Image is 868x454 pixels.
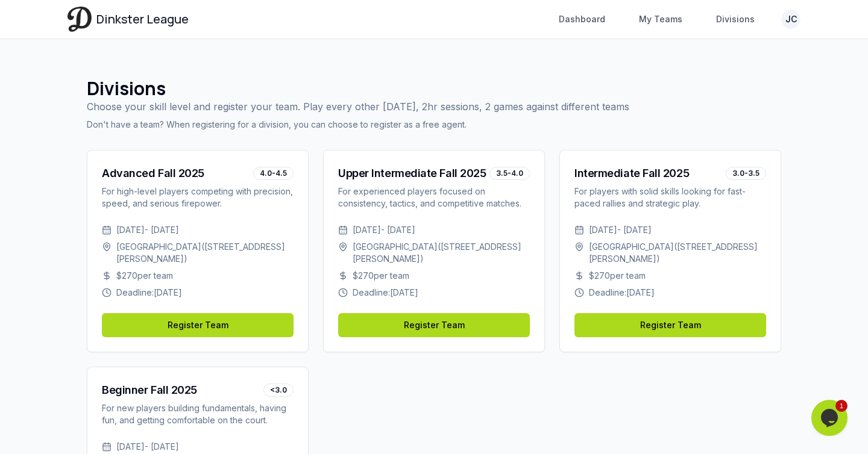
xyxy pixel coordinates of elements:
span: [DATE] - [DATE] [353,224,415,236]
div: For experienced players focused on consistency, tactics, and competitive matches. [338,185,530,210]
span: Deadline: [DATE] [589,287,655,299]
span: Dinkster League [96,11,189,28]
span: Deadline: [DATE] [353,287,418,299]
a: Dinkster League [68,7,189,31]
p: Don't have a team? When registering for a division, you can choose to register as a free agent. [87,119,629,131]
span: [GEOGRAPHIC_DATA] ( [STREET_ADDRESS][PERSON_NAME] ) [589,241,766,265]
div: For high-level players competing with precision, speed, and serious firepower. [102,185,294,210]
h1: Divisions [87,78,629,99]
span: [GEOGRAPHIC_DATA] ( [STREET_ADDRESS][PERSON_NAME] ) [116,241,294,265]
div: 3.0-3.5 [726,167,766,180]
span: $ 270 per team [116,270,173,282]
div: Intermediate Fall 2025 [574,165,689,182]
a: My Teams [632,8,690,30]
span: [GEOGRAPHIC_DATA] ( [STREET_ADDRESS][PERSON_NAME] ) [353,241,530,265]
span: [DATE] - [DATE] [116,224,179,236]
span: Deadline: [DATE] [116,287,182,299]
img: Dinkster [68,7,92,31]
a: Dashboard [552,8,612,30]
div: Beginner Fall 2025 [102,382,197,399]
iframe: chat widget [811,400,850,436]
button: JC [781,10,800,29]
div: For new players building fundamentals, having fun, and getting comfortable on the court. [102,402,294,426]
a: Register Team [102,313,294,337]
div: Upper Intermediate Fall 2025 [338,165,486,182]
div: 3.5-4.0 [489,167,530,180]
div: For players with solid skills looking for fast-paced rallies and strategic play. [574,185,766,210]
a: Divisions [709,8,762,30]
span: [DATE] - [DATE] [589,224,652,236]
span: $ 270 per team [353,270,409,282]
p: Choose your skill level and register your team. Play every other [DATE], 2hr sessions, 2 games ag... [87,99,629,114]
span: [DATE] - [DATE] [116,441,179,453]
a: Register Team [574,313,766,337]
div: 4.0-4.5 [253,167,294,180]
div: Advanced Fall 2025 [102,165,204,182]
div: <3.0 [263,384,294,397]
a: Register Team [338,313,530,337]
span: $ 270 per team [589,270,646,282]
